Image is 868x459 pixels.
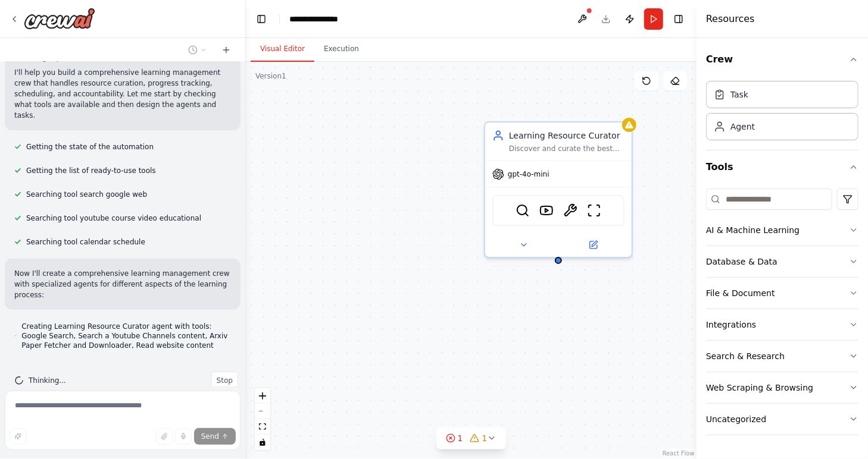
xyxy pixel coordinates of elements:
img: SerplyWebSearchTool [516,203,530,218]
div: Tools [706,184,858,445]
span: Stop [217,376,233,385]
p: Now I'll create a comprehensive learning management crew with specialized agents for different as... [14,268,231,300]
button: AI & Machine Learning [706,215,858,246]
h4: Resources [706,12,755,26]
span: gpt-4o-mini [508,169,549,179]
span: Thinking... [29,376,66,385]
button: Hide right sidebar [670,11,687,27]
span: Getting the list of ready-to-use tools [26,166,156,175]
span: Send [201,432,219,441]
div: Discover and curate the best learning resources for {subject} based on {learning_level} and {pref... [509,144,625,153]
button: fit view [255,419,270,435]
button: Execution [314,37,369,62]
div: Web Scraping & Browsing [706,382,813,394]
button: Visual Editor [251,37,314,62]
button: Integrations [706,309,858,340]
nav: breadcrumb [289,13,349,25]
div: Learning Resource Curator [509,130,625,142]
button: Stop [211,372,238,389]
img: ScrapeWebsiteTool [587,203,601,218]
button: Tools [706,150,858,184]
button: File & Document [706,278,858,309]
span: Searching tool search google web [26,190,147,199]
img: Logo [24,8,95,29]
a: React Flow attribution [663,450,695,457]
button: Start a new chat [217,43,236,57]
div: Uncategorized [706,413,766,425]
div: Version 1 [255,71,286,81]
button: zoom out [255,404,270,419]
button: Open in side panel [560,238,627,252]
button: Upload files [156,428,173,445]
img: YoutubeChannelSearchTool [539,203,554,218]
button: toggle interactivity [255,435,270,450]
button: Database & Data [706,246,858,277]
div: AI & Machine Learning [706,224,800,236]
div: Search & Research [706,350,785,362]
button: zoom in [255,388,270,404]
div: React Flow controls [255,388,270,450]
div: File & Document [706,287,775,299]
button: 11 [436,427,507,449]
img: ArxivPaperTool [563,203,577,218]
p: I'll help you build a comprehensive learning management crew that handles resource curation, prog... [14,67,231,121]
div: Learning Resource CuratorDiscover and curate the best learning resources for {subject} based on {... [484,121,633,258]
div: Agent [730,121,755,133]
button: Switch to previous chat [183,43,212,57]
span: 1 [482,432,488,444]
button: Uncategorized [706,404,858,435]
span: Getting the state of the automation [26,142,154,152]
div: Task [730,89,748,100]
button: Send [194,428,236,445]
span: 1 [458,432,463,444]
button: Search & Research [706,341,858,372]
span: Searching tool calendar schedule [26,237,145,247]
button: Click to speak your automation idea [175,428,192,445]
button: Improve this prompt [10,428,26,445]
span: Creating Learning Resource Curator agent with tools: Google Search, Search a Youtube Channels con... [21,322,231,350]
span: Searching tool youtube course video educational [26,213,201,223]
button: Crew [706,43,858,76]
div: Crew [706,76,858,150]
button: Hide left sidebar [253,11,270,27]
button: Web Scraping & Browsing [706,372,858,403]
div: Integrations [706,319,756,331]
div: Database & Data [706,256,778,268]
